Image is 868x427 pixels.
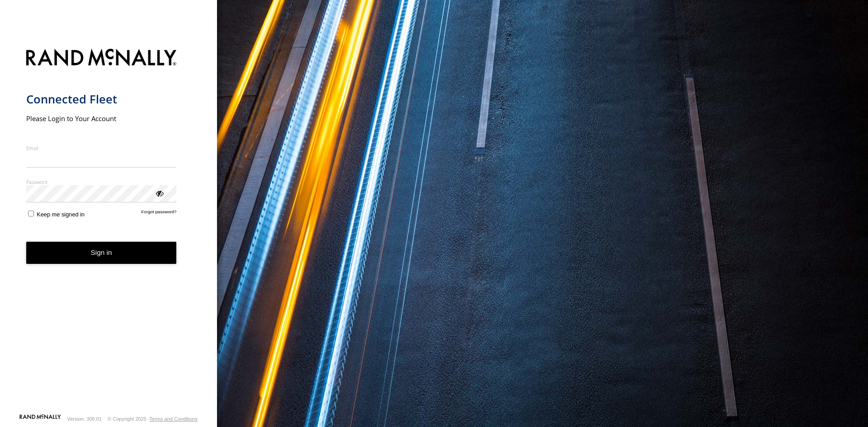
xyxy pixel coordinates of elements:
span: Keep me signed in [37,211,85,218]
a: Forgot password? [142,209,177,218]
h1: Connected Fleet [26,92,177,107]
div: ViewPassword [155,188,164,197]
a: Terms and Conditions [150,416,198,422]
div: Version: 308.01 [67,416,102,422]
a: Visit our Website [19,414,61,423]
label: Email [26,145,177,151]
input: Keep me signed in [28,211,34,216]
form: main [26,43,191,413]
img: Rand McNally [26,47,177,70]
h2: Please Login to Your Account [26,114,177,123]
button: Sign in [26,242,177,264]
label: Password [26,178,177,185]
div: © Copyright 2025 - [108,416,198,422]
